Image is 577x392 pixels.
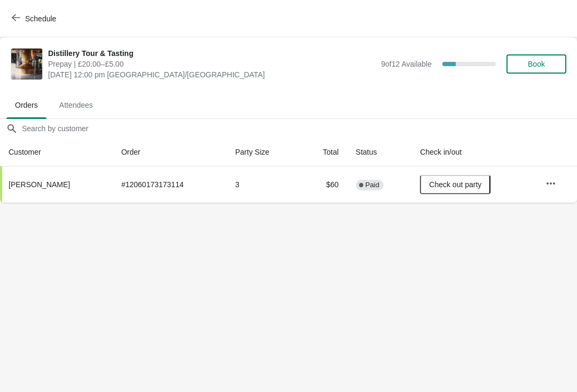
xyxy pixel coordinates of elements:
span: [DATE] 12:00 pm [GEOGRAPHIC_DATA]/[GEOGRAPHIC_DATA] [48,69,376,80]
th: Status [347,138,411,166]
th: Party Size [227,138,300,166]
button: Book [506,54,566,74]
span: 9 of 12 Available [381,60,432,68]
td: # 12060173173114 [113,166,227,203]
th: Total [300,138,347,166]
span: Schedule [25,14,56,23]
span: Book [528,60,545,68]
input: Search by customer [21,119,577,138]
span: Orders [6,95,46,115]
button: Schedule [5,9,65,28]
span: Paid [365,181,379,189]
th: Order [113,138,227,166]
td: 3 [227,166,300,203]
button: Check out party [420,175,490,194]
td: $60 [300,166,347,203]
span: Check out party [429,180,481,189]
span: Prepay | £20.00–£5.00 [48,59,376,69]
span: Distillery Tour & Tasting [48,48,376,59]
th: Check in/out [411,138,537,166]
span: Attendees [51,95,102,115]
span: [PERSON_NAME] [9,180,70,189]
img: Distillery Tour & Tasting [11,49,42,79]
